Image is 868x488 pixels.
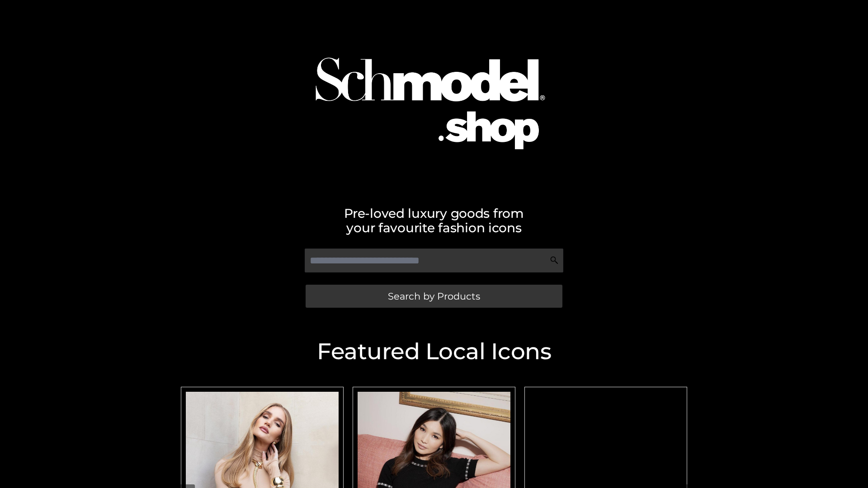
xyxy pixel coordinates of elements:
[176,340,692,363] h2: Featured Local Icons​
[388,291,480,301] span: Search by Products
[176,206,692,235] h2: Pre-loved luxury goods from your favourite fashion icons
[306,285,562,308] a: Search by Products
[550,256,559,265] img: Search Icon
